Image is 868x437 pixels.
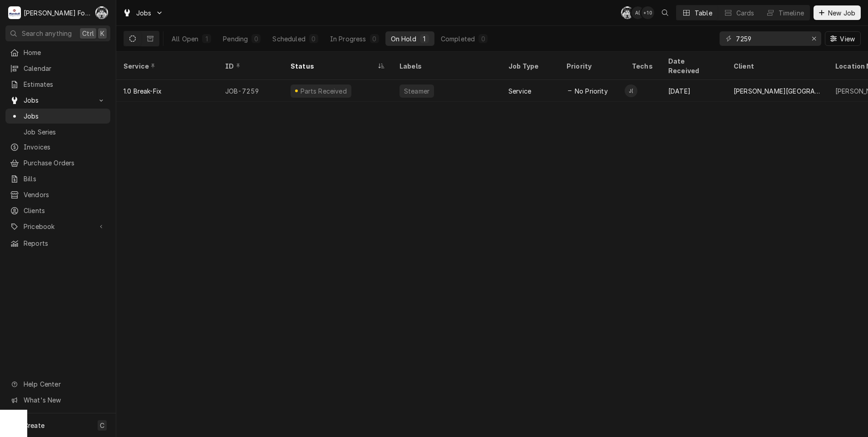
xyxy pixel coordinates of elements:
[24,206,106,215] span: Clients
[8,6,21,19] div: Marshall Food Equipment Service's Avatar
[24,64,106,73] span: Calendar
[223,34,248,44] div: Pending
[100,421,104,430] span: C
[123,86,162,96] div: 1.0 Break-Fix
[825,31,861,46] button: View
[22,29,72,38] span: Search anything
[24,8,90,18] div: [PERSON_NAME] Food Equipment Service
[641,6,654,19] div: + 10
[24,48,106,57] span: Home
[5,124,110,139] a: Job Series
[814,5,861,20] button: New Job
[218,80,283,102] div: JOB-7259
[508,86,531,96] div: Service
[668,56,717,75] div: Date Received
[736,8,755,18] div: Cards
[5,25,110,41] button: Search anythingCtrlK
[5,93,110,108] a: Go to Jobs
[24,127,106,137] span: Job Series
[391,34,416,44] div: On Hold
[24,158,106,168] span: Purchase Orders
[82,29,94,38] span: Ctrl
[24,174,106,184] span: Bills
[621,6,634,19] div: Chris Murphy (103)'s Avatar
[807,31,821,46] button: Erase input
[5,187,110,202] a: Vendors
[826,8,857,18] span: New Job
[5,45,110,60] a: Home
[5,377,110,392] a: Go to Help Center
[631,6,644,19] div: A(
[661,80,726,102] div: [DATE]
[24,238,106,248] span: Reports
[24,142,106,152] span: Invoices
[399,61,494,71] div: Labels
[172,34,198,44] div: All Open
[5,139,110,154] a: Invoices
[5,171,110,186] a: Bills
[24,222,92,231] span: Pricebook
[5,392,110,407] a: Go to What's New
[567,61,616,71] div: Priority
[100,29,104,38] span: K
[311,34,316,44] div: 0
[5,219,110,234] a: Go to Pricebook
[625,84,637,97] div: James Lunney (128)'s Avatar
[695,8,712,18] div: Table
[119,5,167,20] a: Go to Jobs
[632,61,654,71] div: Techs
[225,61,274,71] div: ID
[5,61,110,76] a: Calendar
[24,111,106,121] span: Jobs
[5,109,110,124] a: Jobs
[838,34,857,44] span: View
[272,34,305,44] div: Scheduled
[422,34,427,44] div: 1
[372,34,377,44] div: 0
[5,155,110,170] a: Purchase Orders
[779,8,804,18] div: Timeline
[95,6,108,19] div: C(
[253,34,259,44] div: 0
[5,77,110,92] a: Estimates
[508,61,552,71] div: Job Type
[95,6,108,19] div: Chris Murphy (103)'s Avatar
[631,6,644,19] div: Aldo Testa (2)'s Avatar
[330,34,366,44] div: In Progress
[24,395,105,405] span: What's New
[736,31,804,46] input: Keyword search
[5,236,110,251] a: Reports
[291,61,376,71] div: Status
[480,34,486,44] div: 0
[621,6,634,19] div: C(
[734,86,821,96] div: [PERSON_NAME][GEOGRAPHIC_DATA]
[441,34,475,44] div: Completed
[403,86,430,96] div: Steamer
[658,5,672,20] button: Open search
[123,61,209,71] div: Service
[8,6,21,19] div: M
[136,8,152,18] span: Jobs
[24,79,106,89] span: Estimates
[299,86,348,96] div: Parts Received
[24,379,105,389] span: Help Center
[24,190,106,199] span: Vendors
[24,95,92,105] span: Jobs
[625,84,637,97] div: J(
[24,422,44,429] span: Create
[204,34,209,44] div: 1
[734,61,819,71] div: Client
[5,203,110,218] a: Clients
[575,86,608,96] span: No Priority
